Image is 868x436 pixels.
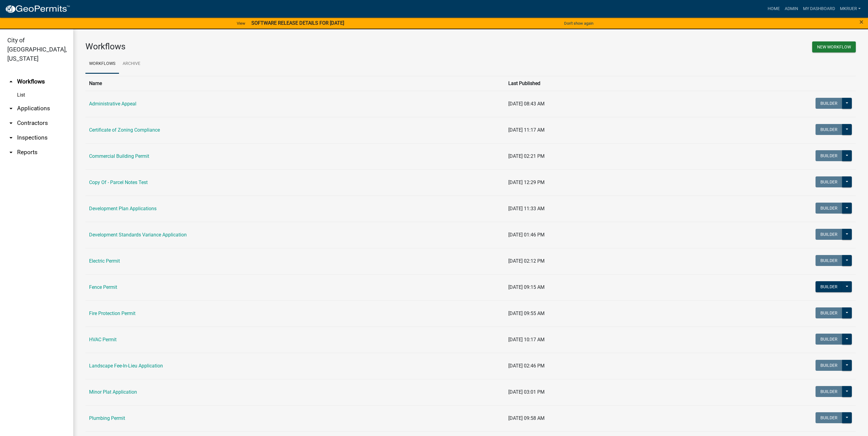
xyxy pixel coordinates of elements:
span: [DATE] 09:55 AM [508,310,545,316]
button: New Workflow [812,41,856,52]
a: Fire Protection Permit [89,310,135,316]
span: [DATE] 11:17 AM [508,127,545,133]
a: HVAC Permit [89,337,117,342]
a: Plumbing Permit [89,415,125,421]
span: [DATE] 08:43 AM [508,101,545,107]
a: View [234,18,248,28]
h3: Workflows [85,41,466,52]
i: arrow_drop_down [7,134,15,141]
a: Commercial Building Permit [89,153,149,159]
a: Workflows [85,54,119,74]
button: Builder [816,307,842,318]
span: [DATE] 12:29 PM [508,179,545,185]
button: Builder [816,334,842,345]
i: arrow_drop_down [7,105,15,112]
button: Builder [816,98,842,109]
button: Builder [816,229,842,240]
span: [DATE] 02:46 PM [508,363,545,369]
th: Name [85,76,505,91]
a: Landscape Fee-In-Lieu Application [89,363,163,369]
a: Fence Permit [89,284,117,290]
a: Archive [119,54,144,74]
button: Builder [816,360,842,371]
a: Home [765,3,782,15]
span: × [859,18,863,26]
span: [DATE] 02:12 PM [508,258,545,264]
i: arrow_drop_up [7,78,15,85]
button: Close [859,18,863,26]
button: Builder [816,386,842,397]
button: Builder [816,255,842,266]
a: Copy Of - Parcel Notes Test [89,179,148,185]
span: [DATE] 03:01 PM [508,389,545,395]
span: [DATE] 10:17 AM [508,337,545,342]
button: Builder [816,412,842,423]
a: Minor Plat Application [89,389,137,395]
a: mkruer [837,3,863,15]
span: [DATE] 02:21 PM [508,153,545,159]
button: Builder [816,203,842,214]
a: Development Standards Variance Application [89,232,187,238]
a: My Dashboard [801,3,837,15]
a: Admin [782,3,801,15]
a: Electric Permit [89,258,120,264]
button: Builder [816,150,842,161]
span: [DATE] 01:46 PM [508,232,545,238]
button: Don't show again [562,18,596,28]
span: [DATE] 09:15 AM [508,284,545,290]
i: arrow_drop_down [7,149,15,156]
strong: SOFTWARE RELEASE DETAILS FOR [DATE] [251,20,344,26]
button: Builder [816,281,842,292]
a: Administrative Appeal [89,101,136,107]
i: arrow_drop_down [7,119,15,127]
a: Certificate of Zoning Compliance [89,127,160,133]
th: Last Published [505,76,679,91]
span: [DATE] 09:58 AM [508,415,545,421]
a: Development Plan Applications [89,206,157,211]
button: Builder [816,176,842,187]
button: Builder [816,124,842,135]
span: [DATE] 11:33 AM [508,206,545,211]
